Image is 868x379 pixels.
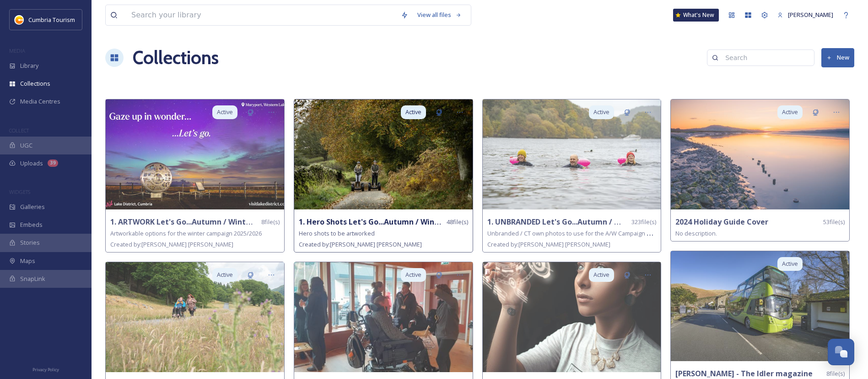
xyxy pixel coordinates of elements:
[675,217,768,227] strong: 2024 Holiday Guide Cover
[48,159,58,167] div: 39
[593,270,609,279] span: Active
[32,363,59,374] a: Privacy Policy
[631,218,656,226] span: 323 file(s)
[675,229,717,237] span: No description.
[773,6,838,24] a: [PERSON_NAME]
[20,79,50,88] span: Collections
[294,99,473,209] img: 7397354b-e83e-4638-baf0-5aebc664bb7d.jpg
[15,15,24,24] img: images.jpg
[20,220,43,229] span: Embeds
[20,61,38,70] span: Library
[675,368,813,379] strong: [PERSON_NAME] - The Idler magazine
[823,218,845,226] span: 53 file(s)
[299,229,375,237] span: Hero shots to be artworked
[20,257,35,265] span: Maps
[9,188,30,195] span: WIDGETS
[299,217,464,227] strong: 1. Hero Shots Let's Go...Autumn / Winter 2025
[405,270,421,279] span: Active
[673,9,719,22] a: What's New
[821,48,854,67] button: New
[20,203,45,211] span: Galleries
[261,218,280,226] span: 8 file(s)
[217,270,233,279] span: Active
[110,217,283,227] strong: 1. ARTWORK Let's Go...Autumn / Winter 2025/26
[110,229,262,237] span: Artworkable options for the winter campaign 2025/2026
[217,108,233,116] span: Active
[32,367,59,373] span: Privacy Policy
[828,339,854,365] button: Open Chat
[20,238,40,247] span: Stories
[487,217,669,227] strong: 1. UNBRANDED Let's Go...Autumn / Winter 2025/26
[788,11,833,19] span: [PERSON_NAME]
[9,47,25,54] span: MEDIA
[483,262,661,372] img: pexels-alipazani-2777898.jpg
[413,6,466,24] a: View all files
[593,108,609,116] span: Active
[671,99,849,209] img: _DSC7160-HDR-Edit%25202.jpg
[826,369,845,378] span: 8 file(s)
[20,141,32,150] span: UGC
[782,259,798,268] span: Active
[782,108,798,116] span: Active
[20,275,45,283] span: SnapLink
[133,44,219,71] a: Collections
[483,99,661,209] img: 4369abac-0e13-4f84-b7dd-f4dd0c716007.jpg
[110,240,233,248] span: Created by: [PERSON_NAME] [PERSON_NAME]
[127,5,396,25] input: Search your library
[299,240,422,248] span: Created by: [PERSON_NAME] [PERSON_NAME]
[28,16,75,24] span: Cumbria Tourism
[20,159,43,168] span: Uploads
[294,262,473,372] img: acc2.jpg
[671,251,849,361] img: 59a471ea-aa04-4bed-a543-8a2cc675d026.jpg
[447,218,468,226] span: 48 file(s)
[405,108,421,116] span: Active
[721,49,809,67] input: Search
[487,240,610,248] span: Created by: [PERSON_NAME] [PERSON_NAME]
[487,229,674,237] span: Unbranded / CT own photos to use for the A/W Campaign 2025 2026
[20,97,60,106] span: Media Centres
[106,99,284,209] img: bbc618b9-ea8a-4cc9-be12-fbc970b9ebb2.jpg
[9,127,29,134] span: COLLECT
[106,262,284,372] img: PM205135.jpg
